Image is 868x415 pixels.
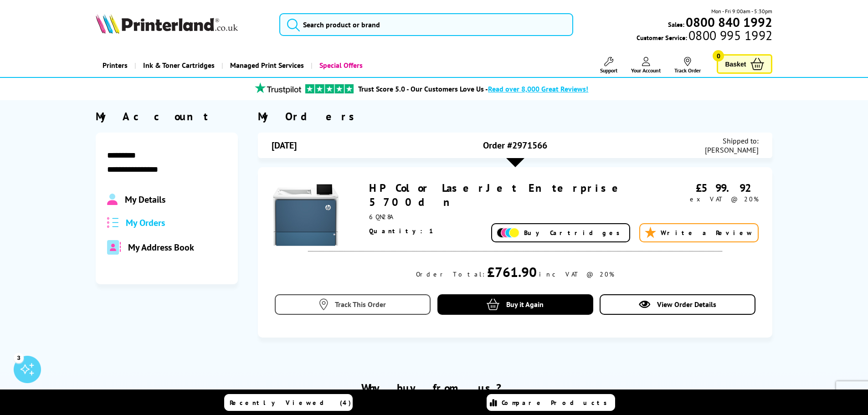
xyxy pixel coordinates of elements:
[230,399,351,407] span: Recently Viewed (4)
[369,227,435,235] span: Quantity: 1
[258,109,772,123] div: My Orders
[369,213,642,221] div: 6QN28A
[600,294,755,315] a: View Order Details
[483,139,547,151] span: Order #2971566
[272,181,340,249] img: HP Color LaserJet Enterprise 5700dn
[506,300,544,309] span: Buy it Again
[224,394,353,411] a: Recently Viewed (4)
[107,240,121,255] img: address-book-duotone-solid.svg
[14,353,24,363] div: 3
[416,270,485,278] div: Order Total:
[488,84,588,93] span: Read over 8,000 Great Reviews!
[639,223,759,242] a: Write a Review
[128,241,194,253] span: My Address Book
[96,14,268,36] a: Printerland Logo
[600,57,617,74] a: Support
[251,82,305,94] img: trustpilot rating
[668,20,684,29] span: Sales:
[631,57,661,74] a: Your Account
[96,109,238,123] div: My Account
[642,181,759,195] div: £599.92
[637,31,772,42] span: Customer Service:
[96,54,134,77] a: Printers
[713,50,724,61] span: 0
[705,145,759,154] span: [PERSON_NAME]
[96,381,773,395] h2: Why buy from us?
[725,58,746,70] span: Basket
[126,217,165,229] span: My Orders
[311,54,370,77] a: Special Offers
[502,399,612,407] span: Compare Products
[539,270,614,278] div: inc VAT @ 20%
[687,31,772,40] span: 0800 995 1992
[674,57,701,74] a: Track Order
[684,18,772,26] a: 0800 840 1992
[369,181,627,209] a: HP Color LaserJet Enterprise 5700dn
[305,84,354,93] img: trustpilot rating
[686,14,772,31] b: 0800 840 1992
[107,217,119,228] img: all-order.svg
[711,7,772,15] span: Mon - Fri 9:00am - 5:30pm
[524,229,625,237] span: Buy Cartridges
[661,229,753,237] span: Write a Review
[631,67,661,74] span: Your Account
[437,294,593,315] a: Buy it Again
[279,13,573,36] input: Search product or brand
[642,195,759,203] div: ex VAT @ 20%
[358,84,588,93] a: Trust Score 5.0 - Our Customers Love Us -Read over 8,000 Great Reviews!
[487,394,615,411] a: Compare Products
[600,67,617,74] span: Support
[335,300,386,309] span: Track This Order
[705,136,759,145] span: Shipped to:
[134,54,221,77] a: Ink & Toner Cartridges
[491,223,630,242] a: Buy Cartridges
[221,54,311,77] a: Managed Print Services
[497,228,519,238] img: Add Cartridges
[717,54,772,74] a: Basket 0
[96,14,238,34] img: Printerland Logo
[657,300,716,309] span: View Order Details
[125,194,165,205] span: My Details
[275,294,431,315] a: Track This Order
[487,263,537,281] div: £761.90
[107,194,118,205] img: Profile.svg
[143,54,215,77] span: Ink & Toner Cartridges
[272,139,297,151] span: [DATE]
